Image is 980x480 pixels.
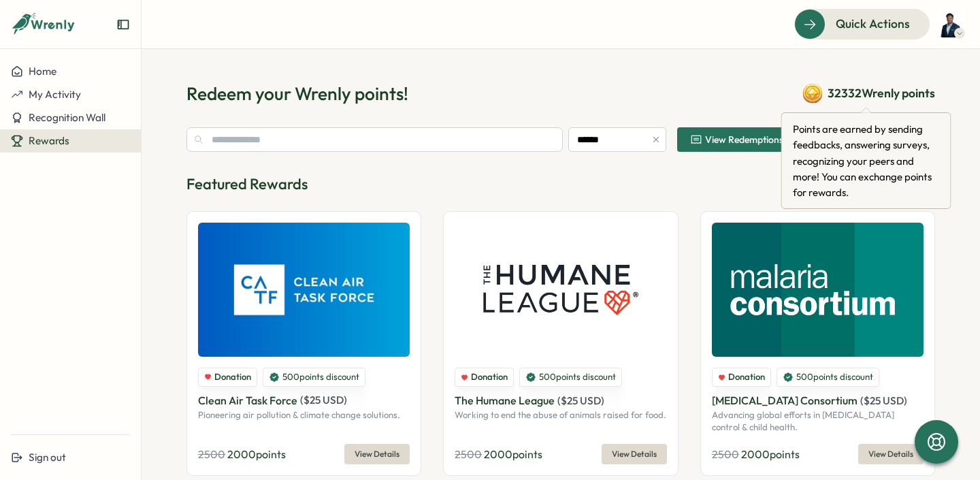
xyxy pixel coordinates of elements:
[471,371,508,383] span: Donation
[712,447,739,461] span: 2500
[860,394,907,407] span: ( $ 25 USD )
[858,444,924,464] button: View Details
[455,409,666,421] p: Working to end the abuse of animals raised for food.
[790,118,943,203] div: Points are earned by sending feedbacks, answering surveys, recognizing your peers and more! You c...
[29,134,69,147] span: Rewards
[712,409,924,433] p: Advancing global efforts in [MEDICAL_DATA] control & child health.
[602,444,667,464] button: View Details
[455,223,666,357] img: The Humane League
[355,445,399,464] span: View Details
[794,9,930,39] button: Quick Actions
[712,392,857,409] p: [MEDICAL_DATA] Consortium
[198,447,225,461] span: 2500
[198,409,410,421] p: Pioneering air pollution & climate change solutions.
[344,444,410,464] button: View Details
[29,111,105,124] span: Recognition Wall
[868,445,913,464] span: View Details
[116,18,130,31] button: Expand sidebar
[29,451,66,464] span: Sign out
[455,447,482,461] span: 2500
[519,368,622,387] div: 500 points discount
[29,88,81,101] span: My Activity
[712,223,924,357] img: Malaria Consortium
[828,84,935,102] span: 32332 Wrenly points
[728,371,765,383] span: Donation
[186,82,408,106] h1: Redeem your Wrenly points!
[227,447,286,461] span: 2000 points
[777,368,879,387] div: 500 points discount
[836,15,910,33] span: Quick Actions
[677,127,796,152] button: View Redemptions
[741,447,800,461] span: 2000 points
[29,65,56,78] span: Home
[214,371,251,383] span: Donation
[938,12,964,37] img: Josh Bethel
[198,392,297,409] p: Clean Air Task Force
[705,135,783,144] span: View Redemptions
[300,394,347,406] span: ( $ 25 USD )
[484,447,542,461] span: 2000 points
[612,445,657,464] span: View Details
[455,392,555,409] p: The Humane League
[198,223,410,357] img: Clean Air Task Force
[263,368,365,387] div: 500 points discount
[186,174,935,195] p: Featured Rewards
[557,394,604,407] span: ( $ 25 USD )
